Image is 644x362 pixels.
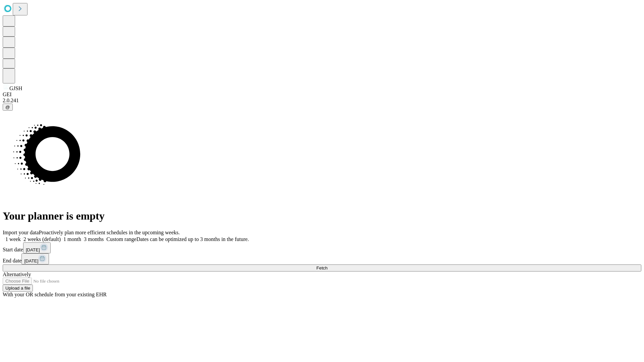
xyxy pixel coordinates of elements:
span: 2 weeks (default) [23,236,61,242]
button: [DATE] [23,242,51,253]
button: Fetch [3,264,641,271]
div: 2.0.241 [3,98,641,104]
span: [DATE] [26,247,40,252]
span: With your OR schedule from your existing EHR [3,292,107,297]
div: GEI [3,92,641,98]
div: End date [3,253,641,264]
h1: Your planner is empty [3,210,641,222]
span: [DATE] [24,258,38,263]
span: @ [5,105,10,110]
span: Dates can be optimized up to 3 months in the future. [137,236,249,242]
span: 1 month [63,236,81,242]
span: Fetch [316,265,327,270]
span: Import your data [3,230,39,235]
span: Custom range [106,236,136,242]
button: Upload a file [3,285,33,292]
span: Alternatively [3,271,31,277]
div: Start date [3,242,641,253]
span: 3 months [84,236,104,242]
span: GJSH [9,85,22,91]
button: [DATE] [21,253,49,264]
button: @ [3,104,13,111]
span: Proactively plan more efficient schedules in the upcoming weeks. [39,230,180,235]
span: 1 week [5,236,21,242]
